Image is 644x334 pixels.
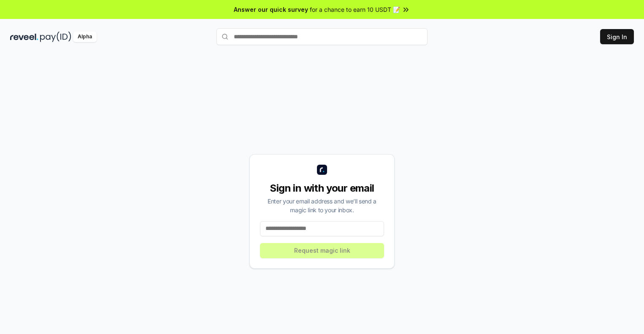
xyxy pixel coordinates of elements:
[234,5,308,14] span: Answer our quick survey
[260,182,384,195] div: Sign in with your email
[317,165,327,175] img: logo_small
[10,32,38,42] img: reveel_dark
[600,29,634,44] button: Sign In
[73,32,97,42] div: Alpha
[310,5,400,14] span: for a chance to earn 10 USDT 📝
[40,32,71,42] img: pay_id
[260,197,384,214] div: Enter your email address and we’ll send a magic link to your inbox.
